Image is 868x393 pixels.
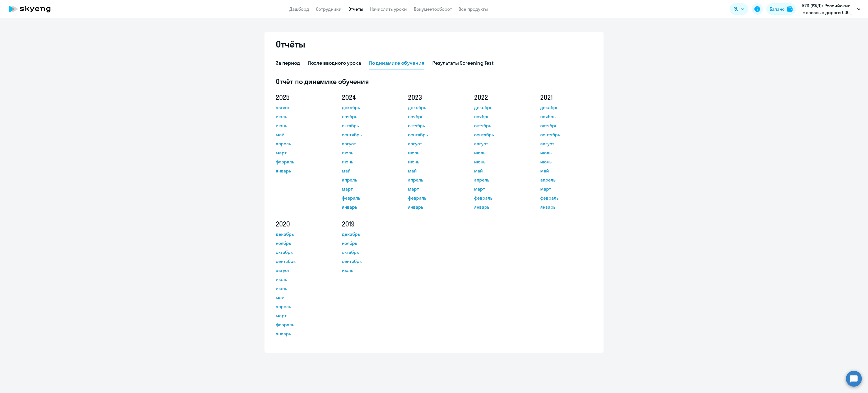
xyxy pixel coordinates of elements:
[787,6,793,12] img: balance
[276,249,327,256] a: октябрь
[730,3,748,15] button: RU
[474,167,525,174] a: май
[540,176,591,183] a: апрель
[342,149,393,156] a: июль
[276,330,327,337] a: январь
[276,294,327,301] a: май
[342,113,393,120] a: ноябрь
[342,231,393,237] a: декабрь
[342,131,393,138] a: сентябрь
[770,6,785,12] div: Баланс
[276,285,327,292] a: июнь
[802,2,855,16] p: RZD (РЖД)/ Российские железные дороги ООО_ KAM, КОРПОРАТИВНЫЙ УНИВЕРСИТЕТ РЖД АНО ДПО
[276,59,300,67] div: За период
[342,204,393,210] a: январь
[276,113,327,120] a: июль
[276,38,305,50] h2: Отчёты
[276,267,327,274] a: август
[408,113,459,120] a: ноябрь
[342,219,393,228] h5: 2019
[342,140,393,147] a: август
[276,240,327,247] a: ноябрь
[342,93,393,102] h5: 2024
[408,140,459,147] a: август
[540,93,591,102] h5: 2021
[408,185,459,192] a: март
[408,158,459,165] a: июнь
[408,93,459,102] h5: 2023
[540,140,591,147] a: август
[289,6,309,12] a: Дашборд
[540,149,591,156] a: июль
[342,267,393,274] a: июль
[276,122,327,129] a: июнь
[474,131,525,138] a: сентябрь
[308,59,361,67] div: После вводного урока
[540,185,591,192] a: март
[369,59,424,67] div: По динамике обучения
[474,149,525,156] a: июль
[432,59,494,67] div: Результаты Screening Test
[342,122,393,129] a: октябрь
[766,3,796,15] button: Балансbalance
[276,131,327,138] a: май
[408,204,459,210] a: январь
[408,104,459,111] a: декабрь
[408,122,459,129] a: октябрь
[540,158,591,165] a: июнь
[342,240,393,247] a: ноябрь
[276,312,327,319] a: март
[276,167,327,174] a: январь
[474,93,525,102] h5: 2022
[342,249,393,256] a: октябрь
[276,258,327,265] a: сентябрь
[474,113,525,120] a: ноябрь
[408,176,459,183] a: апрель
[474,185,525,192] a: март
[276,231,327,237] a: декабрь
[342,104,393,111] a: декабрь
[540,122,591,129] a: октябрь
[316,6,342,12] a: Сотрудники
[276,104,327,111] a: август
[348,6,363,12] a: Отчеты
[734,6,739,12] span: RU
[540,195,591,201] a: февраль
[276,219,327,228] h5: 2020
[342,195,393,201] a: февраль
[276,77,592,86] h5: Отчёт по динамике обучения
[474,176,525,183] a: апрель
[799,2,863,16] button: RZD (РЖД)/ Российские железные дороги ООО_ KAM, КОРПОРАТИВНЫЙ УНИВЕРСИТЕТ РЖД АНО ДПО
[474,104,525,111] a: декабрь
[540,204,591,210] a: январь
[474,195,525,201] a: февраль
[276,93,327,102] h5: 2025
[342,167,393,174] a: май
[408,195,459,201] a: февраль
[342,176,393,183] a: апрель
[474,158,525,165] a: июнь
[414,6,452,12] a: Документооборот
[540,113,591,120] a: ноябрь
[474,122,525,129] a: октябрь
[459,6,488,12] a: Все продукты
[276,303,327,310] a: апрель
[370,6,407,12] a: Начислить уроки
[276,149,327,156] a: март
[342,158,393,165] a: июнь
[540,104,591,111] a: декабрь
[408,167,459,174] a: май
[276,158,327,165] a: февраль
[276,140,327,147] a: апрель
[342,185,393,192] a: март
[276,321,327,328] a: февраль
[276,276,327,283] a: июль
[474,140,525,147] a: август
[408,149,459,156] a: июль
[408,131,459,138] a: сентябрь
[540,131,591,138] a: сентябрь
[474,204,525,210] a: январь
[540,167,591,174] a: май
[342,258,393,265] a: сентябрь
